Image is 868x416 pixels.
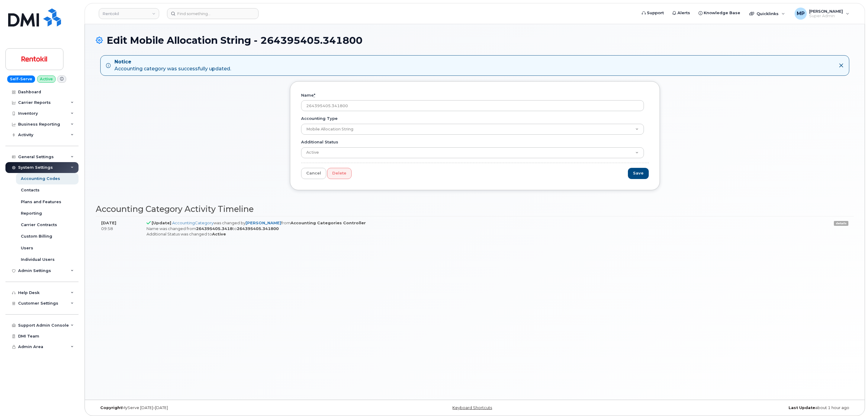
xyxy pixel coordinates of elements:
[628,168,649,179] input: Save
[834,221,848,226] a: details
[96,205,854,214] h2: Accounting Category Activity Timeline
[789,405,815,410] strong: Last Update
[842,390,863,411] iframe: Messenger Launcher
[172,220,214,225] a: AccountingCategory
[196,226,233,231] strong: 264395405.3418
[152,220,171,225] strong: [Update]
[301,168,326,179] a: Cancel
[237,226,279,231] strong: 264395405.341800
[100,405,122,410] strong: Copyright
[114,59,231,66] strong: Notice
[452,405,492,410] a: Keyboard Shortcuts
[96,35,854,46] h1: Edit Mobile Allocation String - 264395405.341800
[246,220,281,225] a: [PERSON_NAME]
[212,232,226,236] strong: Active
[96,405,349,410] div: MyServe [DATE]–[DATE]
[146,226,778,237] div: Name was changed from to Additional Status was changed to
[291,220,366,225] strong: Accounting Categories Controller
[601,405,854,410] div: about 1 hour ago
[301,92,315,98] label: Name
[141,216,783,241] td: was changed by from
[301,139,338,145] label: Additional Status
[314,93,315,98] abbr: required
[301,116,338,121] label: Accounting Type
[327,168,352,179] a: Delete
[101,226,113,231] span: 09:58
[101,220,116,225] strong: [DATE]
[114,59,231,72] div: Accounting category was successfully updated.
